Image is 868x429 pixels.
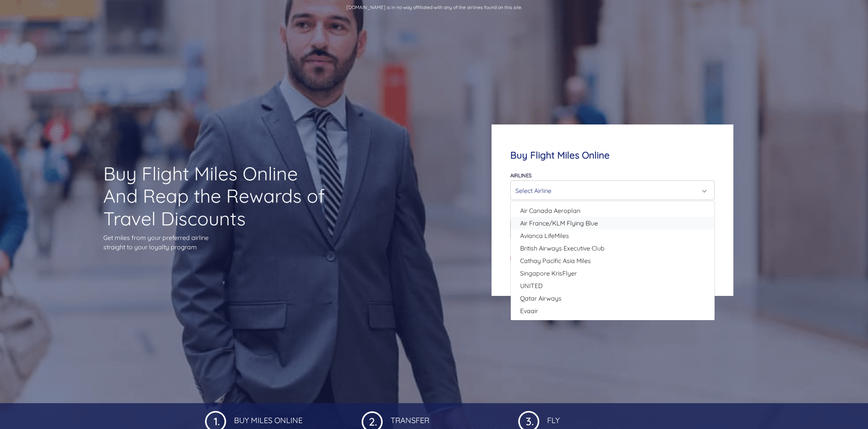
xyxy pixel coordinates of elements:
[510,172,531,178] label: Airlines
[520,231,569,240] span: Avianca LifeMiles
[510,150,715,161] h4: Buy Flight Miles Online
[515,183,705,198] div: Select Airline
[510,180,715,200] button: Select Airline
[520,206,580,215] span: Air Canada Aeroplan
[520,269,577,278] span: Singapore KrisFlyer
[546,409,663,425] h4: Fly
[103,162,329,230] h1: Buy Flight Miles Online And Reap the Rewards of Travel Discounts
[520,218,598,228] span: Air France/KLM Flying Blue
[520,243,605,253] span: British Airways Executive Club
[103,233,329,252] p: Get miles from your preferred airline straight to your loyalty program
[520,294,562,303] span: Qatar Airways
[520,281,543,290] span: UNITED
[520,306,538,315] span: Evaair
[520,256,591,265] span: Cathay Pacific Asia Miles
[389,409,506,425] h4: Transfer
[232,409,350,425] h4: Buy Miles Online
